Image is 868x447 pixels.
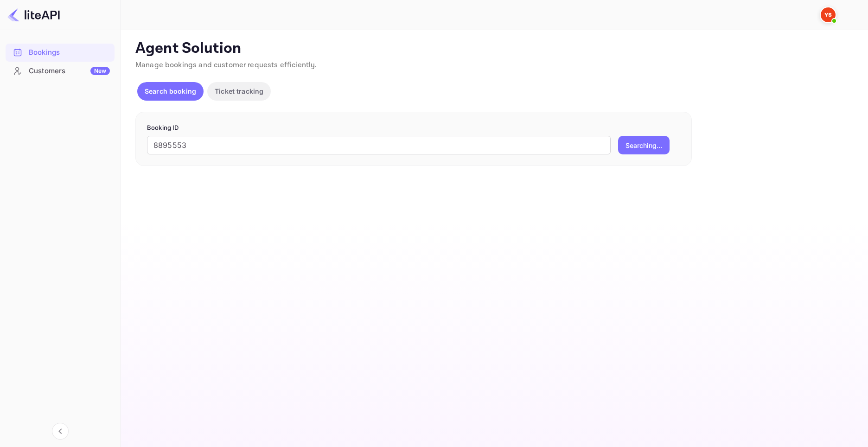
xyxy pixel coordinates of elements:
div: New [90,67,110,75]
a: CustomersNew [6,62,115,79]
div: CustomersNew [6,62,115,80]
input: Enter Booking ID (e.g., 63782194) [147,136,611,154]
button: Collapse navigation [52,423,69,440]
span: Manage bookings and customer requests efficiently. [135,60,317,70]
img: LiteAPI logo [7,7,60,22]
div: Bookings [29,47,110,58]
img: Yandex Support [821,7,836,22]
div: Customers [29,66,110,77]
button: Searching... [618,136,670,154]
a: Bookings [6,44,115,61]
p: Booking ID [147,123,680,133]
div: Bookings [6,44,115,62]
p: Agent Solution [135,39,851,58]
p: Ticket tracking [215,86,263,96]
p: Search booking [145,86,196,96]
